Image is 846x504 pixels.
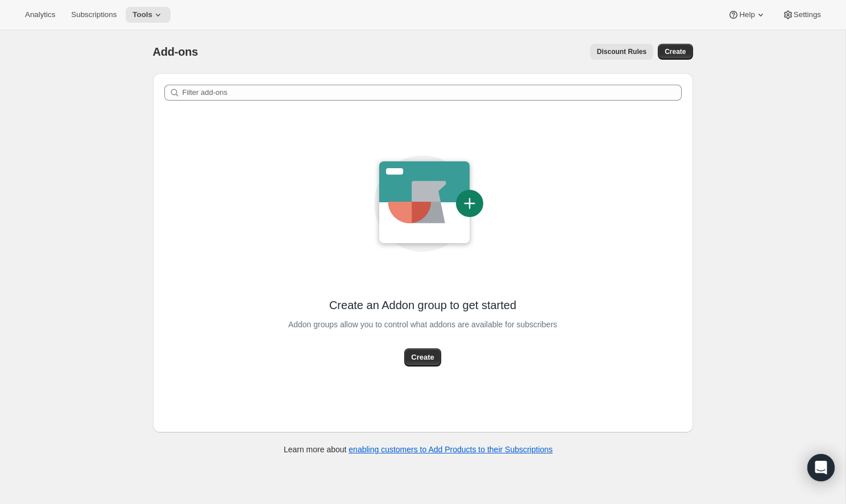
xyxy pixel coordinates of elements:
[411,352,434,363] span: Create
[153,45,198,58] span: Add-ons
[721,7,773,23] button: Help
[776,7,828,23] button: Settings
[126,7,171,23] button: Tools
[739,10,754,19] span: Help
[794,10,821,19] span: Settings
[132,10,152,19] span: Tools
[658,44,692,60] button: Create
[71,10,117,19] span: Subscriptions
[284,444,553,455] p: Learn more about
[665,47,686,56] span: Create
[590,44,653,60] button: Discount Rules
[807,454,835,481] div: Open Intercom Messenger
[404,348,441,366] button: Create
[288,316,557,332] span: Addon groups allow you to control what addons are available for subscribers
[25,10,55,19] span: Analytics
[64,7,123,23] button: Subscriptions
[349,445,553,454] a: enabling customers to Add Products to their Subscriptions
[183,85,682,101] input: Filter add-ons
[18,7,62,23] button: Analytics
[329,297,516,313] span: Create an Addon group to get started
[597,47,646,56] span: Discount Rules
